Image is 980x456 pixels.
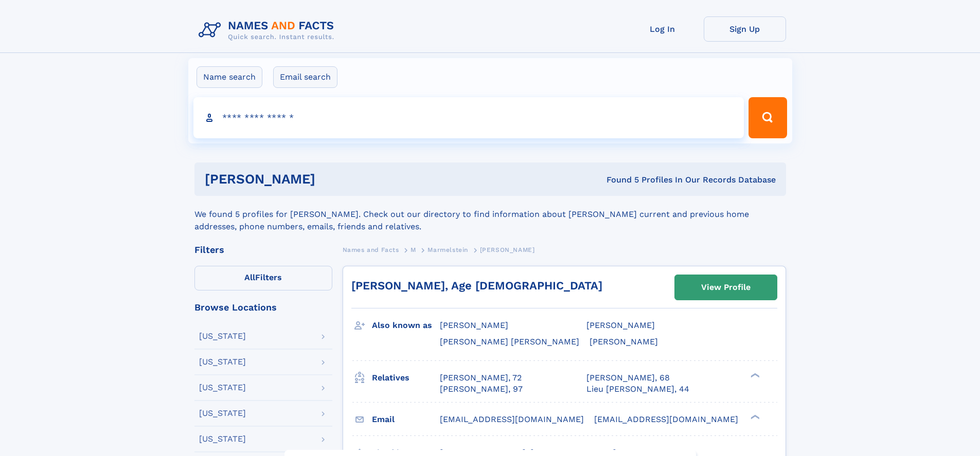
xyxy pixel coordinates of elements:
[675,275,777,300] a: View Profile
[440,414,584,424] span: [EMAIL_ADDRESS][DOMAIN_NAME]
[351,279,602,292] a: [PERSON_NAME], Age [DEMOGRAPHIC_DATA]
[594,414,738,424] span: [EMAIL_ADDRESS][DOMAIN_NAME]
[440,372,522,384] a: [PERSON_NAME], 72
[199,332,246,340] div: [US_STATE]
[440,384,523,395] a: [PERSON_NAME], 97
[372,411,440,428] h3: Email
[586,372,670,384] a: [PERSON_NAME], 68
[586,384,689,395] a: Lieu [PERSON_NAME], 44
[749,97,787,138] button: Search Button
[194,16,343,44] img: Logo Names and Facts
[748,413,760,420] div: ❯
[194,266,332,290] label: Filters
[427,246,468,253] span: Marmelstein
[440,320,508,330] span: [PERSON_NAME]
[411,246,416,253] span: M
[199,409,246,417] div: [US_STATE]
[199,384,246,392] div: [US_STATE]
[194,196,786,233] div: We found 5 profiles for [PERSON_NAME]. Check out our directory to find information about [PERSON_...
[480,246,535,253] span: [PERSON_NAME]
[205,173,461,186] h1: [PERSON_NAME]
[244,272,255,282] span: All
[440,337,579,346] span: [PERSON_NAME] [PERSON_NAME]
[586,320,655,330] span: [PERSON_NAME]
[194,303,332,312] div: Browse Locations
[590,337,658,346] span: [PERSON_NAME]
[199,358,246,366] div: [US_STATE]
[194,245,332,254] div: Filters
[427,243,468,256] a: Marmelstein
[343,243,399,256] a: Names and Facts
[704,16,786,42] a: Sign Up
[193,97,744,138] input: search input
[372,369,440,387] h3: Relatives
[748,372,760,378] div: ❯
[197,66,262,88] label: Name search
[199,435,246,443] div: [US_STATE]
[461,174,776,186] div: Found 5 Profiles In Our Records Database
[411,243,416,256] a: M
[621,16,704,42] a: Log In
[701,276,751,299] div: View Profile
[273,66,337,88] label: Email search
[372,317,440,334] h3: Also known as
